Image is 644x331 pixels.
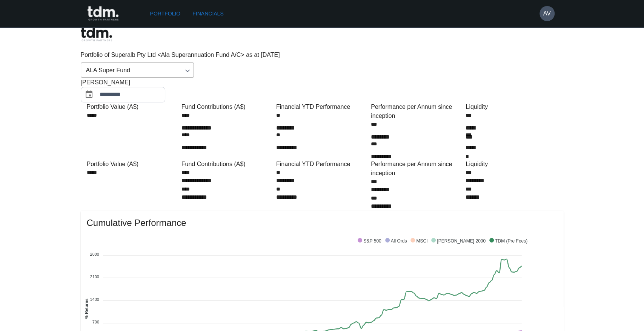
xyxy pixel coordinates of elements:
[276,160,368,169] div: Financial YTD Performance
[371,102,463,121] div: Performance per Annum since inception
[543,9,550,18] h6: AV
[431,238,486,244] span: [PERSON_NAME] 2000
[92,320,99,324] tspan: 700
[147,7,184,21] a: Portfolio
[90,252,99,256] tspan: 2800
[87,102,178,111] div: Portfolio Value (A$)
[81,63,194,78] div: ALA Super Fund
[385,238,407,244] span: All Ords
[189,7,226,21] a: Financials
[276,102,368,111] div: Financial YTD Performance
[90,297,99,302] tspan: 1400
[90,275,99,279] tspan: 2100
[371,160,463,178] div: Performance per Annum since inception
[81,87,97,102] button: Choose date, selected date is Jul 31, 2025
[466,102,557,111] div: Liquidity
[84,299,89,319] text: % Returns
[489,238,527,244] span: TDM (Pre Fees)
[181,160,273,169] div: Fund Contributions (A$)
[81,50,564,59] p: Portfolio of Superalb Pty Ltd <Ala Superannuation Fund A/C> as at [DATE]
[466,160,557,169] div: Liquidity
[539,6,555,21] button: AV
[87,160,178,169] div: Portfolio Value (A$)
[358,238,381,244] span: S&P 500
[87,217,558,229] span: Cumulative Performance
[81,78,131,87] span: [PERSON_NAME]
[410,238,427,244] span: MSCI
[181,102,273,111] div: Fund Contributions (A$)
